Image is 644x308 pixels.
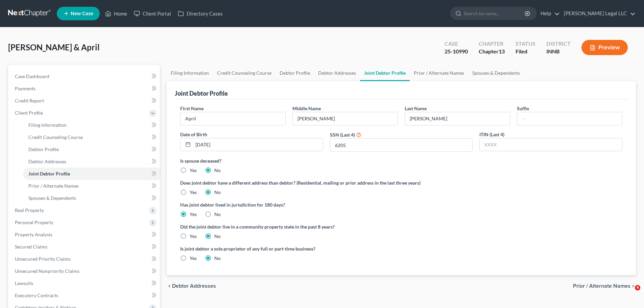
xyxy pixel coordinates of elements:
[546,48,571,55] div: INNB
[23,168,160,180] a: Joint Debtor Profile
[15,98,44,103] span: Credit Report
[167,283,216,289] button: chevron_left Debtor Addresses
[180,105,204,112] label: First Name
[292,105,321,112] label: Middle Name
[213,65,276,81] a: Credit Counseling Course
[28,122,67,128] span: Filing Information
[517,112,622,125] input: --
[314,65,360,81] a: Debtor Addresses
[560,7,636,20] a: [PERSON_NAME] Legal LLC
[180,131,207,138] label: Date of Birth
[180,179,622,186] label: Does joint debtor have a different address than debtor? (Residential, mailing or prior address in...
[9,82,160,95] a: Payments
[410,65,468,81] a: Prior / Alternate Names
[180,201,622,208] label: Has joint debtor lived in jurisdiction for 180 days?
[9,241,160,253] a: Secured Claims
[28,134,83,140] span: Credit Counseling Course
[130,7,174,20] a: Client Portal
[193,138,323,151] input: MM/DD/YYYY
[517,105,529,112] label: Suffix
[180,157,622,164] label: Is spouse deceased?
[214,233,221,240] label: No
[276,65,314,81] a: Debtor Profile
[71,11,93,16] span: New Case
[28,183,79,189] span: Prior / Alternate Names
[479,131,504,138] label: ITIN (Last 4)
[175,89,228,97] div: Joint Debtor Profile
[23,192,160,204] a: Spouses & Dependents
[172,283,216,289] span: Debtor Addresses
[15,280,33,286] span: Lawsuits
[573,283,636,289] button: Prior / Alternate Names chevron_right
[23,180,160,192] a: Prior / Alternate Names
[573,283,630,289] span: Prior / Alternate Names
[9,95,160,107] a: Credit Report
[15,86,35,91] span: Payments
[28,195,76,201] span: Spouses & Dependents
[214,211,221,218] label: No
[181,112,285,125] input: --
[167,65,213,81] a: Filing Information
[546,40,571,48] div: District
[180,223,622,230] label: Did the joint debtor live in a community property state in the past 8 years?
[190,211,197,218] label: Yes
[464,7,526,20] input: Search by name...
[190,189,197,196] label: Yes
[480,138,622,151] input: XXXX
[479,48,505,55] div: Chapter
[15,73,49,79] span: Case Dashboard
[174,7,226,20] a: Directory Cases
[28,171,70,176] span: Joint Debtor Profile
[214,189,221,196] label: No
[405,112,510,125] input: --
[28,159,66,164] span: Debtor Addresses
[8,42,100,52] span: [PERSON_NAME] & April
[102,7,130,20] a: Home
[293,112,398,125] input: M.I
[15,244,47,250] span: Secured Claims
[23,156,160,168] a: Debtor Addresses
[9,265,160,277] a: Unsecured Nonpriority Claims
[214,255,221,262] label: No
[9,253,160,265] a: Unsecured Priority Claims
[9,277,160,289] a: Lawsuits
[190,233,197,240] label: Yes
[28,146,59,152] span: Debtor Profile
[405,105,427,112] label: Last Name
[15,110,43,116] span: Client Profile
[499,48,505,54] span: 13
[581,40,628,55] button: Preview
[15,219,53,225] span: Personal Property
[15,232,52,237] span: Property Analysis
[23,119,160,131] a: Filing Information
[23,143,160,156] a: Debtor Profile
[190,167,197,174] label: Yes
[445,40,468,48] div: Case
[635,285,640,290] span: 4
[23,131,160,143] a: Credit Counseling Course
[15,207,44,213] span: Real Property
[360,65,410,81] a: Joint Debtor Profile
[15,256,71,262] span: Unsecured Priority Claims
[9,229,160,241] a: Property Analysis
[15,292,58,298] span: Executory Contracts
[516,40,535,48] div: Status
[468,65,524,81] a: Spouses & Dependents
[445,48,468,55] div: 25-10990
[15,268,79,274] span: Unsecured Nonpriority Claims
[190,255,197,262] label: Yes
[516,48,535,55] div: Filed
[180,245,398,252] label: Is joint debtor a sole proprietor of any full or part-time business?
[330,139,473,151] input: XXXX
[214,167,221,174] label: No
[167,283,172,289] i: chevron_left
[621,285,637,301] iframe: Intercom live chat
[630,283,636,289] i: chevron_right
[479,40,505,48] div: Chapter
[9,289,160,302] a: Executory Contracts
[9,70,160,82] a: Case Dashboard
[330,131,355,138] label: SSN (Last 4)
[537,7,560,20] a: Help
